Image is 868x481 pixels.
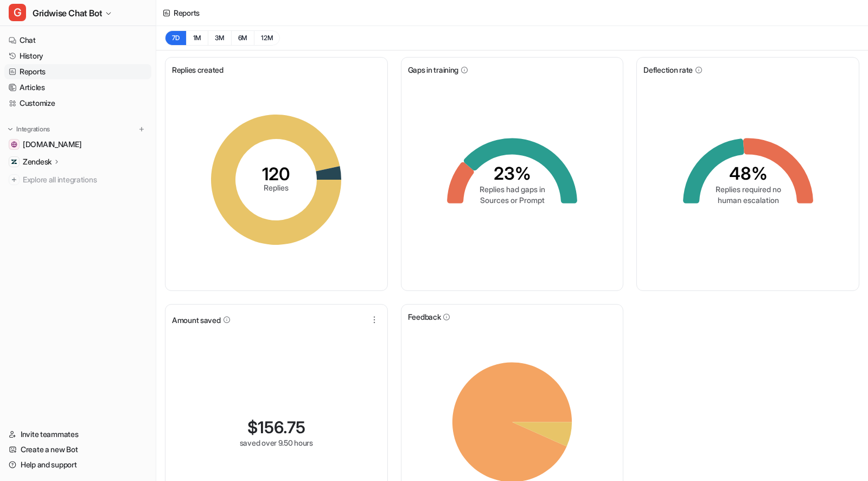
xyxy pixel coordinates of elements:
[4,137,151,152] a: gridwise.io[DOMAIN_NAME]
[9,174,20,185] img: explore all integrations
[23,171,147,188] span: Explore all integrations
[16,125,50,134] p: Integrations
[408,311,441,322] span: Feedback
[23,156,52,167] p: Zendesk
[262,163,290,185] tspan: 120
[4,96,151,111] a: Customize
[240,437,313,448] div: saved over 9.50 hours
[479,185,545,194] tspan: Replies had gaps in
[4,427,151,442] a: Invite teammates
[4,64,151,79] a: Reports
[715,185,781,194] tspan: Replies required no
[258,417,305,437] span: 156.75
[4,124,53,135] button: Integrations
[493,163,531,184] tspan: 23%
[172,314,221,326] span: Amount saved
[4,80,151,95] a: Articles
[11,141,17,148] img: gridwise.io
[408,64,459,75] span: Gaps in training
[247,417,305,437] div: $
[4,457,151,472] a: Help and support
[231,30,254,46] button: 6M
[643,64,693,75] span: Deflection rate
[4,33,151,48] a: Chat
[172,64,224,75] span: Replies created
[186,30,208,46] button: 1M
[480,195,544,205] tspan: Sources or Prompt
[208,30,231,46] button: 3M
[4,48,151,64] a: History
[165,30,186,46] button: 7D
[4,172,151,187] a: Explore all integrations
[717,195,778,205] tspan: human escalation
[174,7,200,18] div: Reports
[729,163,767,184] tspan: 48%
[254,30,280,46] button: 12M
[264,183,289,192] tspan: Replies
[9,4,26,21] span: G
[11,159,17,165] img: Zendesk
[33,5,102,21] span: Gridwise Chat Bot
[4,442,151,457] a: Create a new Bot
[7,125,14,133] img: expand menu
[138,125,145,133] img: menu_add.svg
[23,139,81,150] span: [DOMAIN_NAME]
